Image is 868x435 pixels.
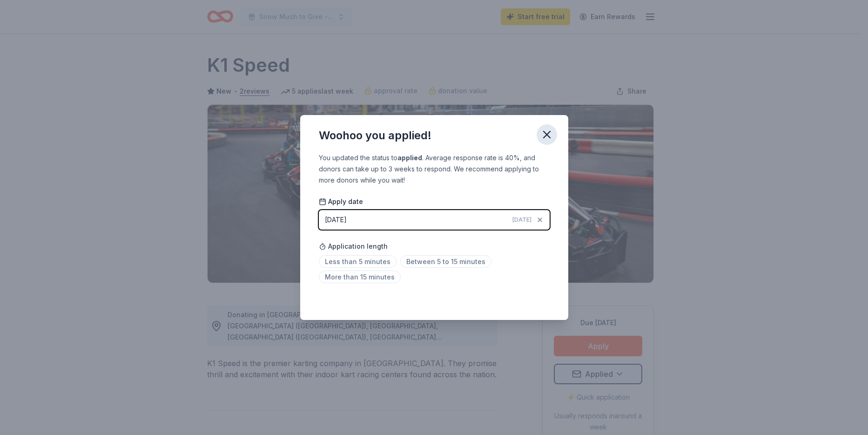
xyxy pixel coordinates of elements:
[512,216,532,224] span: [DATE]
[325,214,347,225] div: [DATE]
[319,128,431,143] div: Woohoo you applied!
[319,255,397,268] span: Less than 5 minutes
[400,255,491,268] span: Between 5 to 15 minutes
[319,197,363,206] span: Apply date
[319,241,388,252] span: Application length
[319,271,401,283] span: More than 15 minutes
[319,210,550,230] button: [DATE][DATE]
[397,154,422,162] b: applied
[319,152,550,186] div: You updated the status to . Average response rate is 40%, and donors can take up to 3 weeks to re...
